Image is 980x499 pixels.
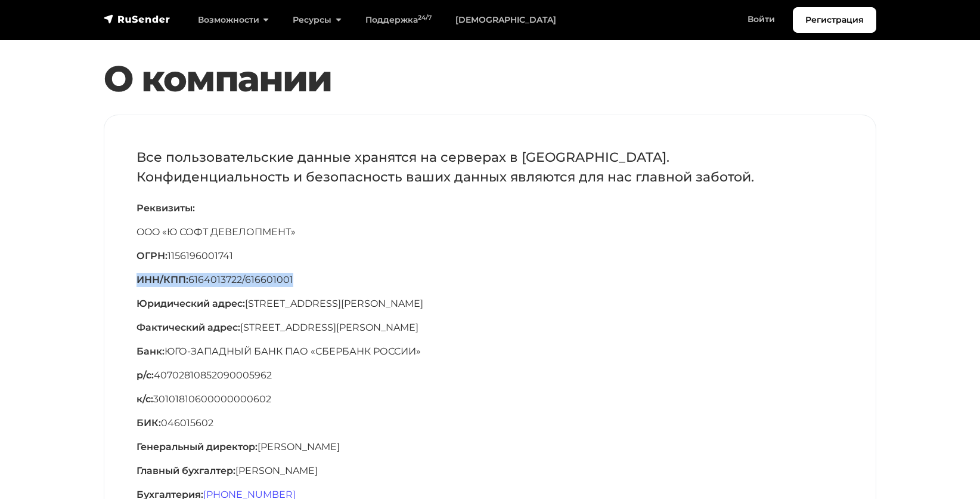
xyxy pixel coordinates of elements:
a: Войти [736,7,787,32]
p: 40702810852090005962 [137,368,843,383]
a: Регистрация [793,7,876,33]
span: к/с: [137,393,153,405]
p: 046015602 [137,416,843,430]
p: [PERSON_NAME] [137,464,843,478]
span: р/с: [137,369,154,381]
p: 1156196001741 [137,249,843,263]
p: 30101810600000000602 [137,392,843,406]
p: Все пользовательские данные хранятся на серверах в [GEOGRAPHIC_DATA]. Конфиденциальность и безопа... [137,147,843,187]
span: Главный бухгалтер: [137,465,235,476]
sup: 24/7 [418,14,432,21]
img: RuSender [104,13,170,25]
span: Юридический адрес: [137,298,245,309]
span: Реквизиты: [137,202,195,214]
h1: О компании [104,57,876,100]
a: [DEMOGRAPHIC_DATA] [444,8,568,32]
span: ИНН/КПП: [137,274,188,285]
span: БИК: [137,417,161,429]
p: 6164013722/616601001 [137,273,843,287]
span: ОГРН: [137,250,168,261]
p: [STREET_ADDRESS][PERSON_NAME] [137,297,843,311]
p: ЮГО-ЗАПАДНЫЙ БАНК ПАО «СБЕРБАНК РОССИИ» [137,344,843,359]
a: Поддержка24/7 [353,8,444,32]
a: Возможности [186,8,281,32]
p: [PERSON_NAME] [137,440,843,454]
span: Фактический адрес: [137,322,240,333]
p: [STREET_ADDRESS][PERSON_NAME] [137,321,843,335]
span: Банк: [137,346,165,357]
a: Ресурсы [281,8,353,32]
span: Генеральный директор: [137,441,258,452]
p: OOO «Ю СОФТ ДЕВЕЛОПМЕНТ» [137,225,843,239]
